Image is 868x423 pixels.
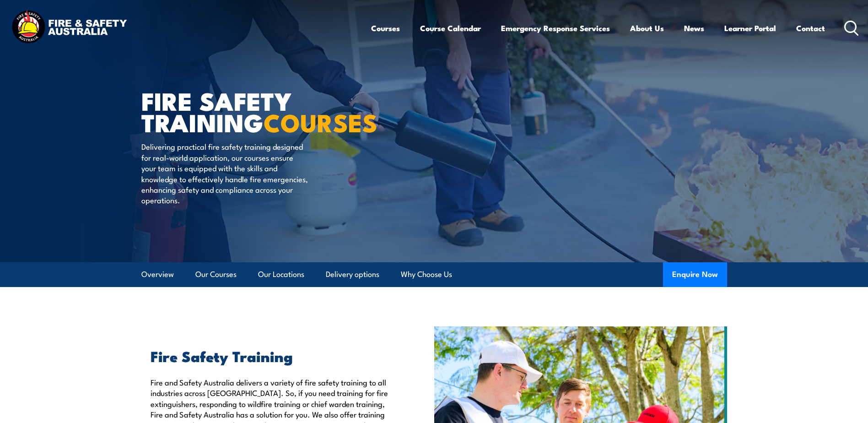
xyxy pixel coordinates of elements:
h2: Fire Safety Training [151,349,392,362]
a: Our Locations [258,262,304,287]
h1: FIRE SAFETY TRAINING [141,90,367,132]
a: News [684,16,704,40]
a: Learner Portal [724,16,776,40]
button: Enquire Now [663,262,727,287]
strong: COURSES [264,103,377,141]
a: Delivery options [326,262,379,287]
a: Why Choose Us [401,262,452,287]
a: Contact [796,16,825,40]
p: Delivering practical fire safety training designed for real-world application, our courses ensure... [141,141,308,205]
a: Overview [141,262,174,287]
a: Courses [371,16,400,40]
a: Our Courses [195,262,237,287]
a: Emergency Response Services [501,16,610,40]
a: About Us [630,16,664,40]
a: Course Calendar [420,16,481,40]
